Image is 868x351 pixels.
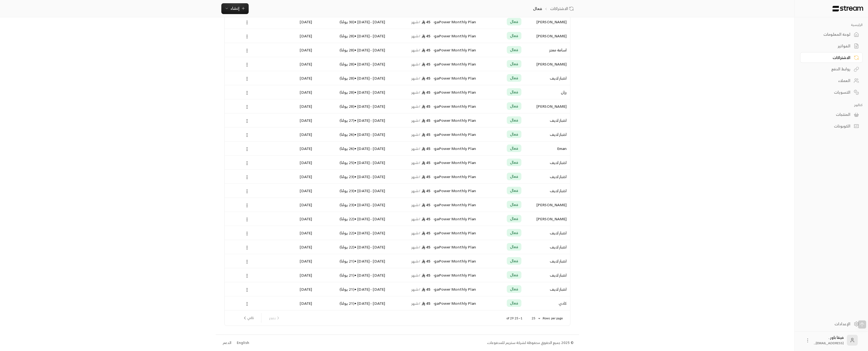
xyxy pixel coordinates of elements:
div: [DATE] [273,198,312,212]
div: English [237,340,249,346]
a: روابط الدفع [800,64,863,74]
span: / شهر [411,18,421,25]
a: التسويات [800,87,863,97]
span: فعال [510,160,518,165]
div: 45 [392,29,430,43]
div: [DATE] [273,296,312,310]
button: إنشاء [221,3,249,14]
div: [DATE] [273,282,312,296]
div: 45 [392,156,430,169]
div: VegaPower Monthly Plan [437,212,476,226]
a: المنتجات [800,109,863,120]
div: [DATE] - [DATE] • ( 27 يومًا ) [318,113,385,127]
div: [DATE] - [DATE] • ( 22 يومًا ) [318,212,385,226]
div: اختبار لايف [528,127,567,141]
a: الاشتراكات [550,6,576,11]
div: 45 [392,184,430,198]
span: / شهر [411,286,421,293]
div: اختبار لايف [528,184,567,198]
div: اختبار لايف [528,240,567,254]
div: [DATE] [273,71,312,85]
span: / شهر [411,89,421,96]
div: اختبار لايف [528,226,567,240]
span: فعال [510,272,518,278]
a: الاشتراكات [800,52,863,63]
div: [DATE] - [DATE] • ( 28 يومًا ) [318,43,385,57]
div: [DATE] - [DATE] • ( 23 يومًا ) [318,170,385,183]
span: / شهر [411,187,421,194]
div: VegaPower Monthly Plan [437,170,476,183]
div: اختبار لايف [528,268,567,282]
div: 45 [392,212,430,226]
div: [DATE] - [DATE] • ( 22 يومًا ) [318,226,385,240]
div: VegaPower Monthly Plan [437,71,476,85]
div: [DATE] - [DATE] • ( 26 يومًا ) [318,142,385,155]
div: [DATE] - [DATE] • ( 28 يومًا ) [318,29,385,43]
span: فعال [510,61,518,67]
span: / شهر [411,75,421,81]
a: الفواتير [800,41,863,51]
span: فعال [510,300,518,306]
span: / شهر [411,229,421,236]
div: [DATE] [273,184,312,198]
p: كتالوج [800,103,863,107]
div: اختبار لايف [528,282,567,296]
span: / شهر [411,117,421,124]
button: next page [240,313,256,323]
div: [DATE] [273,142,312,155]
div: الكوبونات [807,123,850,129]
div: [DATE] - [DATE] • ( 22 يومًا ) [318,240,385,254]
div: 45 [392,43,430,57]
span: / شهر [411,145,421,152]
div: VegaPower Monthly Plan [437,254,476,268]
div: VegaPower Monthly Plan [437,142,476,155]
span: فعال [510,19,518,24]
p: الرئيسية [800,23,863,27]
div: 45 [392,268,430,282]
div: اختبار لايف [528,71,567,85]
div: 45 [392,254,430,268]
div: VegaPower Monthly Plan [437,226,476,240]
div: [DATE] [273,170,312,183]
span: فعال [510,33,518,38]
div: VegaPower Monthly Plan [437,268,476,282]
span: فعال [510,202,518,207]
div: [DATE] - [DATE] • ( 21 يومًا ) [318,296,385,310]
div: العملاء [807,78,850,83]
div: 45 [392,15,430,29]
span: / شهر [411,32,421,39]
div: [PERSON_NAME] [528,99,567,113]
span: فعال [510,103,518,109]
span: فعال [510,146,518,151]
span: فعال [510,47,518,53]
div: لوحة المعلومات [807,32,850,37]
div: Eman [528,142,567,155]
div: التسويات [807,90,850,95]
div: [PERSON_NAME] [528,212,567,226]
a: الدعم [221,338,233,348]
span: / شهر [411,61,421,67]
div: [DATE] [273,240,312,254]
div: روابط الدفع [807,66,850,72]
span: فعال [510,286,518,292]
div: © 2025 جميع الحقوق محفوظة لشركة ستريم للمدفوعات. [487,340,574,346]
div: VegaPower Monthly Plan [437,127,476,141]
div: [DATE] [273,254,312,268]
div: VegaPower Monthly Plan [437,240,476,254]
span: فعال [510,117,518,123]
span: فعال [510,75,518,81]
div: فيقا باور . [814,335,844,346]
div: 45 [392,170,430,183]
div: [PERSON_NAME] [528,15,567,29]
div: [PERSON_NAME] [528,198,567,212]
div: VegaPower Monthly Plan [437,57,476,71]
div: اختبار لايف [528,156,567,169]
div: [PERSON_NAME] [528,29,567,43]
div: VegaPower Monthly Plan [437,296,476,310]
div: VegaPower Monthly Plan [437,85,476,99]
div: [DATE] - [DATE] • ( 28 يومًا ) [318,71,385,85]
span: / شهر [411,47,421,53]
div: الاشتراكات [807,55,850,60]
div: [DATE] - [DATE] • ( 28 يومًا ) [318,57,385,71]
div: [DATE] - [DATE] • ( 30 يومًا ) [318,15,385,29]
